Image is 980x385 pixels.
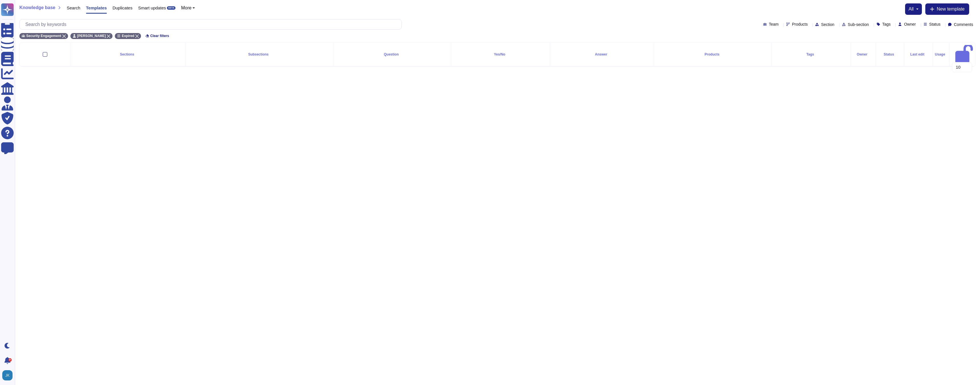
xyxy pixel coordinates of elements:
[821,22,834,26] span: Section
[908,7,918,11] button: all
[848,22,869,26] span: Sub-section
[552,53,652,56] div: Answer
[138,6,166,10] span: Smart updates
[77,34,106,38] span: [PERSON_NAME]
[67,6,80,10] span: Search
[656,53,769,56] div: Products
[792,22,808,26] span: Products
[904,22,916,26] span: Owner
[935,53,947,56] div: Usage
[1,369,17,382] button: user
[853,53,873,56] div: Owner
[167,6,175,10] div: BETA
[19,5,55,10] span: Knowledge base
[113,6,132,10] span: Duplicates
[336,53,448,56] div: Question
[774,53,848,56] div: Tags
[23,19,401,29] input: Search by keywords
[181,6,191,10] span: More
[188,53,331,56] div: Subsections
[150,34,169,38] span: Clear filters
[908,7,914,11] span: all
[769,22,779,26] span: Team
[454,53,548,56] div: Yes/No
[906,53,930,56] div: Last edit
[86,6,107,10] span: Templates
[122,34,134,38] span: Expired
[929,22,941,26] span: Status
[925,3,969,15] button: New template
[882,22,891,26] span: Tags
[181,6,195,10] button: More
[954,22,973,26] span: Comments
[8,358,12,362] div: 9+
[937,7,965,11] span: New template
[2,370,13,380] img: user
[26,34,61,38] span: Security Engagement
[73,53,183,56] div: Sections
[878,53,902,56] div: Status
